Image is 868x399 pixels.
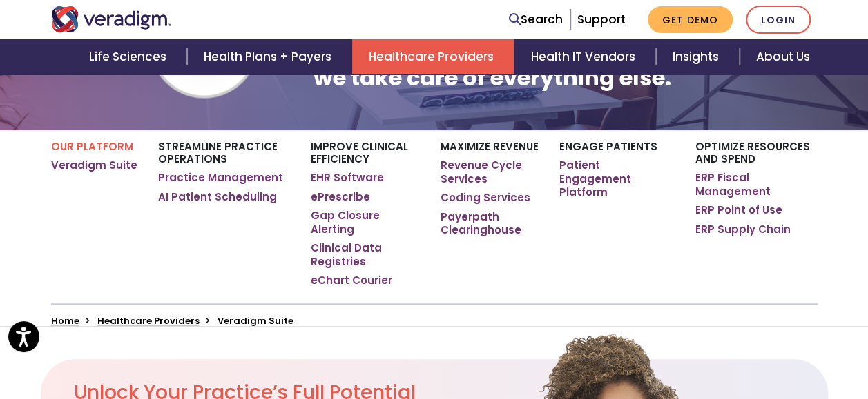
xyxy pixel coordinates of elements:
a: Healthcare Providers [352,39,514,74]
a: AI Patient Scheduling [158,190,277,204]
a: Home [51,314,79,327]
a: ERP Fiscal Management [695,171,817,198]
a: Gap Closure Alerting [311,209,421,236]
a: ePrescribe [311,190,370,204]
a: Clinical Data Registries [311,241,421,268]
a: eChart Courier [311,274,392,287]
a: Search [509,10,563,29]
a: Insights [656,39,740,74]
a: Revenue Cycle Services [441,158,539,185]
a: Health IT Vendors [514,39,655,74]
a: Support [577,11,626,28]
a: Healthcare Providers [97,314,200,327]
h1: You take care of your patients, we take care of everything else. [313,39,671,92]
a: About Us [740,39,827,74]
a: Get Demo [648,6,733,33]
a: Login [746,6,811,34]
a: Patient Engagement Platform [559,158,674,199]
a: EHR Software [311,171,384,185]
img: Veradigm logo [51,6,172,32]
a: Practice Management [158,171,283,185]
a: Health Plans + Payers [187,39,352,74]
a: Life Sciences [73,39,187,74]
a: Coding Services [441,191,530,205]
a: ERP Supply Chain [695,223,790,236]
a: Payerpath Clearinghouse [441,210,539,237]
a: Veradigm Suite [51,158,137,172]
a: ERP Point of Use [695,203,782,217]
